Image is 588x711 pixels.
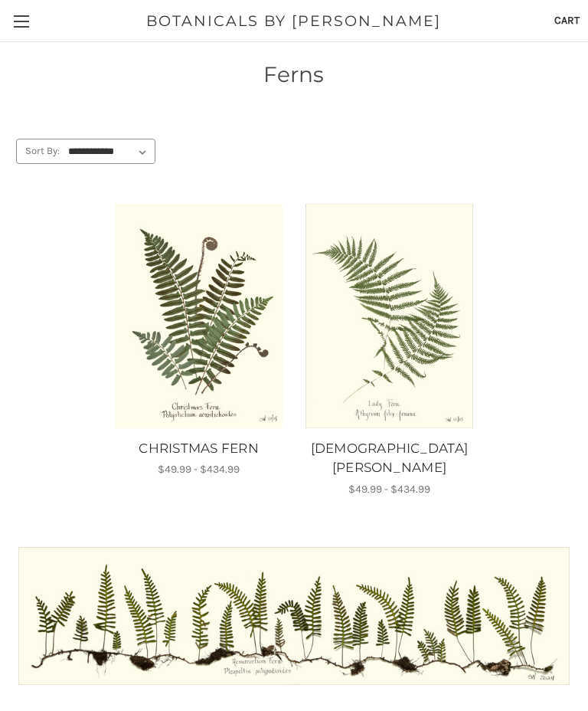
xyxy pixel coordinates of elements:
h1: Ferns [16,58,572,90]
span: Toggle menu [14,21,29,22]
a: CHRISTMAS FERN, Price range from $49.99 to $434.99 [112,439,286,459]
img: Unframed [305,204,475,428]
span: $49.99 - $434.99 [348,483,430,496]
img: Unframed [114,204,284,428]
span: Cart [554,14,580,27]
a: Cart with 0 items [546,2,588,39]
span: BOTANICALS BY [PERSON_NAME] [146,10,441,32]
a: LADY FERN, Price range from $49.99 to $434.99 [302,439,477,478]
span: $49.99 - $434.99 [158,463,240,476]
img: Unframed [18,547,570,685]
a: RESURRECTION FERN, Price range from $81.99 to $334.99 [18,532,570,700]
a: CHRISTMAS FERN, Price range from $49.99 to $434.99 [114,204,284,428]
a: LADY FERN, Price range from $49.99 to $434.99 [305,204,475,428]
label: Sort By: [17,139,60,162]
